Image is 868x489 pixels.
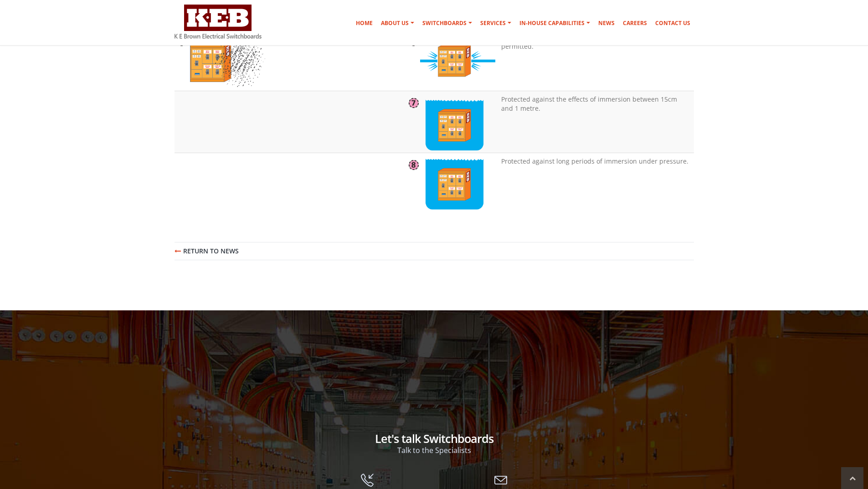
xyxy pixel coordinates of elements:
a: Contact Us [652,14,694,32]
h2: Let's talk Switchboards [175,432,694,445]
a: Return to News [175,246,239,256]
a: Services [477,14,515,32]
a: Switchboards [419,14,476,32]
td: Protected against long periods of immersion under pressure. [498,153,693,214]
td: Protected against strong jets of water. Limited ingress permitted. [498,29,693,91]
a: About Us [377,14,418,32]
a: Home [352,14,376,32]
a: News [595,14,618,32]
td: Dust Tight. Zero ingress of dust permitted. [266,29,407,91]
img: K E Brown Electrical Switchboards [175,5,262,39]
p: Talk to the Specialists [175,445,694,456]
a: Careers [619,14,651,32]
a: In-house Capabilities [516,14,594,32]
td: Protected against the effects of immersion between 15cm and 1 metre. [498,91,693,153]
